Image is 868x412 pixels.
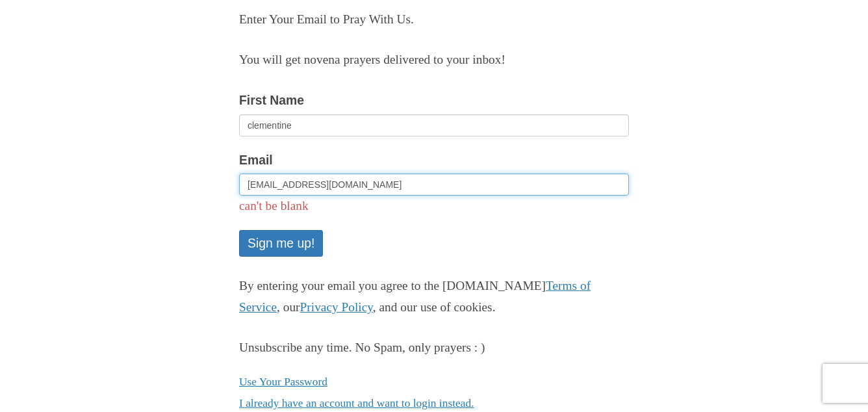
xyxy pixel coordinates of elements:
[239,276,629,318] p: By entering your email you agree to the [DOMAIN_NAME] , our , and our use of cookies.
[239,9,629,31] p: Enter Your Email to Pray With Us.
[239,396,474,409] a: I already have an account and want to login instead.
[239,90,304,111] label: First Name
[239,199,309,212] span: can't be blank
[239,149,273,171] label: Email
[239,49,629,71] p: You will get novena prayers delivered to your inbox!
[239,279,591,314] a: Terms of Service
[239,337,629,359] div: Unsubscribe any time. No Spam, only prayers : )
[239,230,323,257] button: Sign me up!
[300,300,373,314] a: Privacy Policy
[239,375,327,388] a: Use Your Password
[239,114,629,136] input: Optional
